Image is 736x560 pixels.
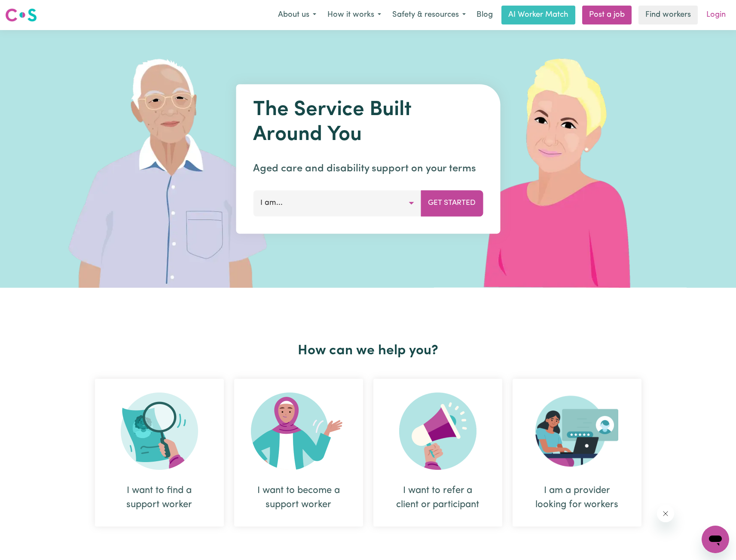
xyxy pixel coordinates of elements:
button: How it works [322,6,387,24]
div: I want to become a support worker [234,379,363,527]
a: Find workers [638,6,698,24]
a: Careseekers logo [5,5,37,25]
iframe: Close message [657,505,674,522]
div: I want to find a support worker [95,379,224,527]
iframe: Button to launch messaging window [702,526,729,553]
div: I want to refer a client or participant [394,484,482,512]
button: Safety & resources [387,6,471,24]
div: I am a provider looking for workers [533,484,621,512]
button: About us [272,6,322,24]
a: Blog [471,6,498,24]
div: I want to refer a client or participant [373,379,502,527]
h1: The Service Built Around You [253,98,483,147]
button: Get Started [421,190,483,216]
div: I want to become a support worker [255,484,342,512]
p: Aged care and disability support on your terms [253,161,483,177]
div: I want to find a support worker [116,484,203,512]
div: I am a provider looking for workers [513,379,641,527]
button: I am... [253,190,421,216]
span: Need any help? [5,6,52,13]
a: Login [701,6,731,24]
img: Provider [535,393,619,470]
a: AI Worker Match [501,6,575,24]
img: Refer [399,393,476,470]
img: Careseekers logo [5,7,37,23]
img: Search [121,393,198,470]
a: Post a job [582,6,632,24]
h2: How can we help you? [90,343,647,359]
img: Become Worker [251,393,346,470]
